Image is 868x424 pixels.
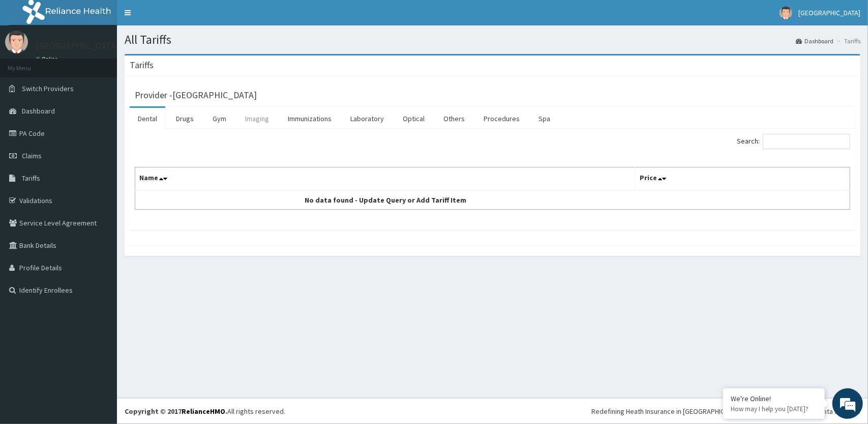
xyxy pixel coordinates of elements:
[737,134,850,149] label: Search:
[36,41,119,50] p: [GEOGRAPHIC_DATA]
[36,55,60,63] a: Online
[237,108,277,129] a: Imaging
[167,5,191,30] div: Minimize live chat window
[130,61,154,70] h3: Tariffs
[5,278,194,314] textarea: Type your message and hit 'Enter'
[796,37,833,45] a: Dashboard
[135,91,257,100] h3: Provider - [GEOGRAPHIC_DATA]
[530,108,558,129] a: Spa
[59,128,140,231] span: We're online!
[168,108,202,129] a: Drugs
[135,167,636,191] th: Name
[636,167,850,191] th: Price
[19,51,41,76] img: d_794563401_company_1708531726252_794563401
[204,108,234,129] a: Gym
[22,151,42,160] span: Claims
[798,8,860,17] span: [GEOGRAPHIC_DATA]
[435,108,473,129] a: Others
[280,108,340,129] a: Immunizations
[22,84,74,93] span: Switch Providers
[395,108,433,129] a: Optical
[731,405,817,413] p: How may I help you today?
[125,33,860,46] h1: All Tariffs
[475,108,528,129] a: Procedures
[731,394,817,403] div: We're Online!
[342,108,392,129] a: Laboratory
[182,407,225,416] a: RelianceHMO
[135,190,636,210] td: No data found - Update Query or Add Tariff Item
[53,57,171,70] div: Chat with us now
[117,398,868,424] footer: All rights reserved.
[22,174,40,183] span: Tariffs
[591,406,860,416] div: Redefining Heath Insurance in [GEOGRAPHIC_DATA] using Telemedicine and Data Science!
[125,407,227,416] strong: Copyright © 2017 .
[22,106,55,116] span: Dashboard
[5,31,28,53] img: User Image
[780,7,792,19] img: User Image
[834,37,860,45] li: Tariffs
[130,108,165,129] a: Dental
[763,134,850,149] input: Search:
